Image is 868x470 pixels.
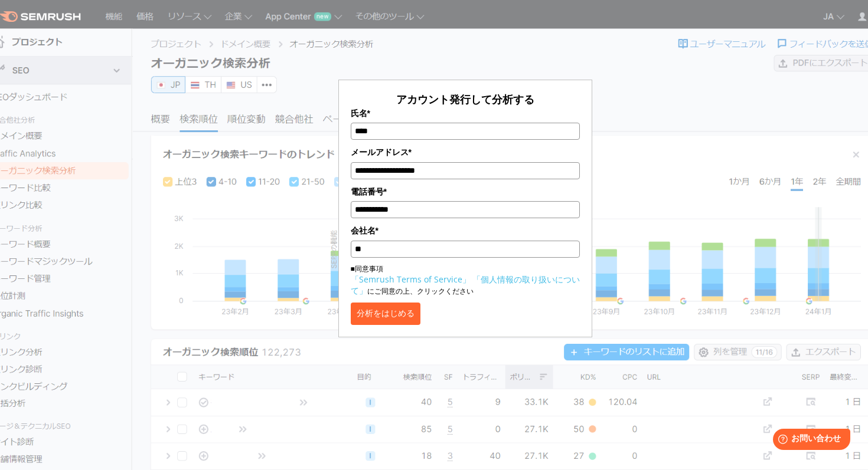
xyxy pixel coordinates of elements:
label: メールアドレス* [351,146,580,159]
iframe: Help widget launcher [763,424,855,457]
button: 分析をはじめる [351,303,420,325]
a: 「Semrush Terms of Service」 [351,274,471,285]
span: アカウント発行して分析する [396,92,534,106]
p: ■同意事項 にご同意の上、クリックください [351,264,580,297]
label: 電話番号* [351,185,580,198]
a: 「個人情報の取り扱いについて」 [351,274,580,296]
